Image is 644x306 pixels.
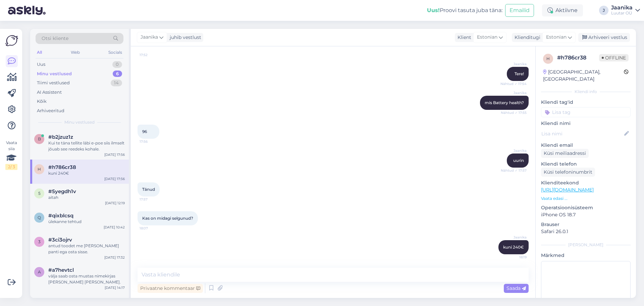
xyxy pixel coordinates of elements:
span: Saada [506,285,526,291]
span: 18:07 [140,226,165,231]
p: Vaata edasi ... [541,195,631,202]
div: AI Assistent [37,89,62,96]
div: Tiimi vestlused [37,80,70,86]
b: Uus! [427,7,440,13]
div: Kõik [37,98,47,105]
span: Nähtud ✓ 17:55 [501,110,527,115]
input: Lisa tag [541,107,631,117]
div: Jaanika [611,5,633,10]
span: Minu vestlused [64,119,95,125]
div: 0 [112,61,122,68]
div: Minu vestlused [37,71,72,77]
span: #b2jzuz1z [48,134,73,140]
div: [GEOGRAPHIC_DATA], [GEOGRAPHIC_DATA] [543,69,624,83]
p: Kliendi telefon [541,161,631,168]
img: Askly Logo [5,34,18,47]
span: Nähtud ✓ 17:54 [500,81,527,86]
div: Web [69,48,81,57]
div: Kui te täna tellite läbi e-poe siis ilmselt jõuab see reedeks kohale. [48,140,125,152]
span: #a7hevtcl [48,267,74,273]
a: [URL][DOMAIN_NAME] [541,187,594,193]
span: q [38,215,41,220]
p: Kliendi email [541,142,631,149]
div: aitah [48,194,125,201]
div: ülekanne tehtud [48,219,125,225]
div: [DATE] 17:56 [104,176,125,181]
p: Märkmed [541,252,631,259]
span: Nähtud ✓ 17:57 [501,168,527,173]
span: Estonian [477,34,497,41]
p: Operatsioonisüsteem [541,204,631,211]
div: Küsi meiliaadressi [541,149,589,158]
div: Luutar OÜ [611,10,633,16]
span: Jaanika [501,90,527,95]
span: #3ci3ojrv [48,237,72,243]
div: Proovi tasuta juba täna: [427,6,502,14]
div: [DATE] 12:19 [105,201,125,206]
span: a [38,269,41,274]
button: Emailid [505,4,534,17]
span: 3 [38,239,41,244]
div: 14 [111,80,122,86]
div: Arhiveeritud [37,107,64,114]
span: kuni 240€ [503,245,524,250]
p: Brauser [541,221,631,228]
div: [PERSON_NAME] [541,242,631,248]
div: # h786cr38 [557,54,599,62]
div: Socials [107,48,123,57]
span: 17:52 [140,52,165,57]
div: Uus [37,61,45,68]
span: h [38,167,41,172]
p: Klienditeekond [541,179,631,186]
div: juhib vestlust [167,34,201,41]
div: Küsi telefoninumbrit [541,168,595,177]
div: 6 [113,71,122,77]
span: mis Battery health? [485,100,524,105]
div: Arhiveeri vestlus [578,33,630,42]
span: Jaanika [501,148,527,153]
span: Tänud [142,187,155,192]
span: Jaanika [141,34,158,41]
a: JaanikaLuutar OÜ [611,5,640,16]
div: Aktiivne [542,4,583,16]
span: Tere! [515,71,524,76]
div: Kliendi info [541,89,631,95]
div: Vaata siia [5,140,17,170]
p: Safari 26.0.1 [541,228,631,235]
div: antud toodet me [PERSON_NAME] panti ega osta sisse. [48,243,125,255]
span: #qixblcsq [48,213,73,219]
span: #5yegdh1v [48,188,76,194]
div: 2 / 3 [5,164,17,170]
span: 5 [38,191,41,196]
span: Jaanika [501,235,527,240]
span: h [546,56,550,61]
span: 17:57 [140,197,165,202]
input: Lisa nimi [541,130,623,137]
span: 96 [142,129,147,134]
span: uurin [513,158,524,163]
p: Kliendi nimi [541,120,631,127]
p: Kliendi tag'id [541,99,631,106]
div: Privaatne kommentaar [138,284,203,293]
div: J [599,6,608,15]
span: 17:56 [140,139,165,144]
span: Otsi kliente [42,35,68,42]
div: [DATE] 10:42 [104,225,125,230]
span: Estonian [546,34,567,41]
div: kuni 240€ [48,170,125,176]
span: #h786cr38 [48,164,76,170]
div: [DATE] 17:56 [104,152,125,157]
div: [DATE] 17:32 [104,255,125,260]
div: Klient [455,34,471,41]
span: Jaanika [501,61,527,67]
span: Kas on midagi selgunud? [142,216,193,221]
span: Offline [599,54,629,61]
span: 18:19 [501,255,527,260]
div: [DATE] 14:17 [105,285,125,290]
p: iPhone OS 18.7 [541,211,631,218]
span: b [38,136,41,141]
div: välja saab osta mustas nimekirjas [PERSON_NAME] [PERSON_NAME]. [48,273,125,285]
div: All [36,48,43,57]
div: Klienditugi [512,34,540,41]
